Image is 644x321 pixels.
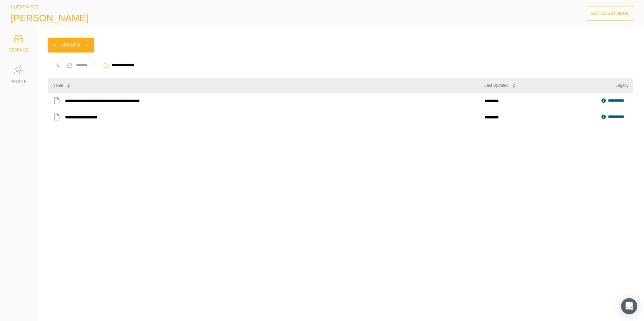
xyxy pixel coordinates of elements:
[587,6,633,21] button: Exit Client Mode
[615,82,629,89] div: Legacy
[11,5,38,9] span: CLIENT MODE
[621,298,637,314] div: Open Intercom Messenger
[61,42,80,48] div: Add New
[11,13,88,24] span: [PERSON_NAME]
[53,82,63,89] div: Name
[48,38,94,52] button: Add New
[9,47,28,53] div: STORAGE
[485,82,509,89] div: Last Updated
[591,10,629,17] div: Exit Client Mode
[10,78,27,85] div: PEOPLE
